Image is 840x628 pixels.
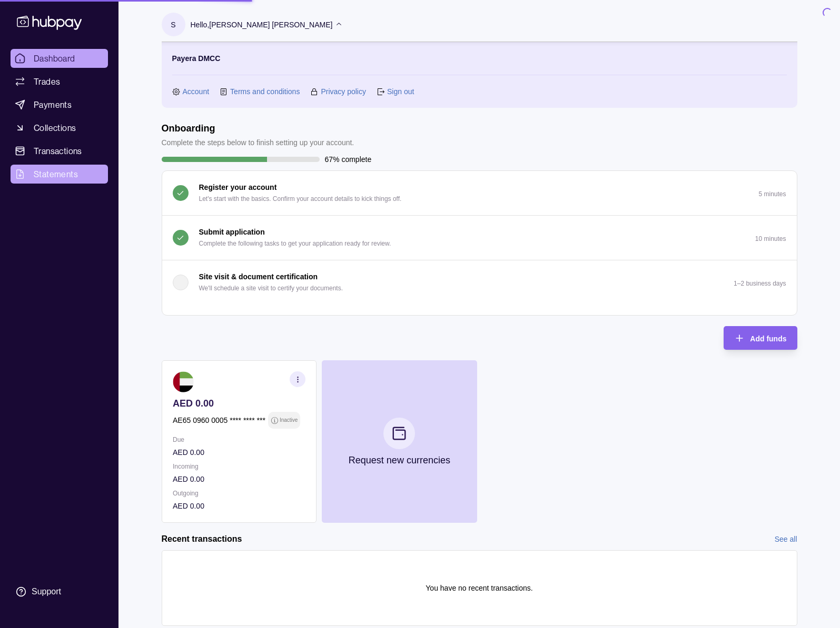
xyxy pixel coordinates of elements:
[173,398,305,409] p: AED 0.00
[199,271,318,282] p: Site visit & document certification
[279,414,297,426] p: Inactive
[173,371,194,392] img: ae
[426,582,532,594] p: You have no recent transactions.
[11,95,108,114] a: Payments
[162,171,797,215] button: Register your account Let's start with the basics. Confirm your account details to kick things of...
[162,533,242,545] h2: Recent transactions
[11,581,108,603] a: Support
[162,305,797,315] div: Site visit & document certification We'll schedule a site visit to certify your documents.1–2 bus...
[322,360,477,523] button: Request new currencies
[387,86,414,97] a: Sign out
[172,53,221,64] p: Payera DMCC
[171,19,175,31] p: S
[183,86,210,97] a: Account
[199,181,277,193] p: Register your account
[11,72,108,91] a: Trades
[11,49,108,68] a: Dashboard
[199,282,343,294] p: We'll schedule a site visit to certify your documents.
[230,86,300,97] a: Terms and conditions
[34,145,82,157] span: Transactions
[173,447,305,458] p: AED 0.00
[199,226,265,238] p: Submit application
[173,473,305,485] p: AED 0.00
[173,500,305,512] p: AED 0.00
[321,86,366,97] a: Privacy policy
[199,238,391,249] p: Complete the following tasks to get your application ready for review.
[34,98,72,111] span: Payments
[11,165,108,184] a: Statements
[724,326,797,350] button: Add funds
[34,168,78,180] span: Statements
[162,216,797,260] button: Submit application Complete the following tasks to get your application ready for review.10 minutes
[191,19,333,31] p: Hello, [PERSON_NAME] [PERSON_NAME]
[11,141,108,160] a: Transactions
[755,235,786,242] p: 10 minutes
[775,533,797,545] a: See all
[348,454,450,466] p: Request new currencies
[173,434,305,445] p: Due
[173,488,305,499] p: Outgoing
[750,335,786,343] span: Add funds
[325,154,372,165] p: 67% complete
[34,121,76,134] span: Collections
[34,75,60,88] span: Trades
[162,137,354,148] p: Complete the steps below to finish setting up your account.
[173,461,305,472] p: Incoming
[162,123,354,134] h1: Onboarding
[32,586,61,597] div: Support
[11,118,108,137] a: Collections
[34,52,75,65] span: Dashboard
[758,190,786,198] p: 5 minutes
[162,260,797,305] button: Site visit & document certification We'll schedule a site visit to certify your documents.1–2 bus...
[734,280,786,287] p: 1–2 business days
[199,193,402,205] p: Let's start with the basics. Confirm your account details to kick things off.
